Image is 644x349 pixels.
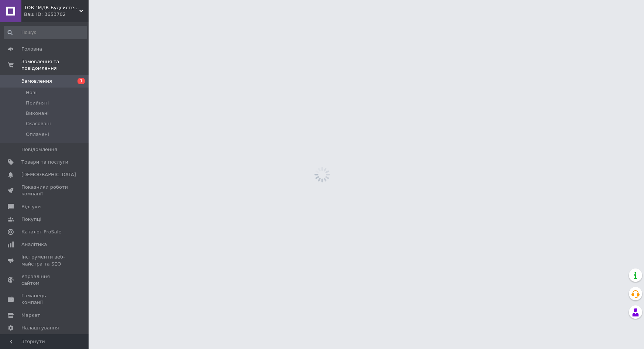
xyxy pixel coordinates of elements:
[21,292,68,306] span: Гаманець компанії
[21,146,57,153] span: Повідомлення
[21,171,76,178] span: [DEMOGRAPHIC_DATA]
[21,216,41,223] span: Покупці
[26,120,51,127] span: Скасовані
[26,131,49,138] span: Оплачені
[21,312,40,319] span: Маркет
[21,273,68,287] span: Управління сайтом
[21,241,47,248] span: Аналітика
[21,254,68,267] span: Інструменти веб-майстра та SEO
[21,325,59,331] span: Налаштування
[24,11,89,18] div: Ваш ID: 3653702
[21,78,52,85] span: Замовлення
[78,78,85,84] span: 1
[21,229,61,235] span: Каталог ProSale
[21,184,68,197] span: Показники роботи компанії
[21,159,68,165] span: Товари та послуги
[21,203,41,210] span: Відгуки
[26,100,49,106] span: Прийняті
[21,46,42,52] span: Головна
[24,4,79,11] span: ТОВ "МДК Будсистема"
[26,89,37,96] span: Нові
[21,58,89,72] span: Замовлення та повідомлення
[26,110,49,117] span: Виконані
[4,26,87,39] input: Пошук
